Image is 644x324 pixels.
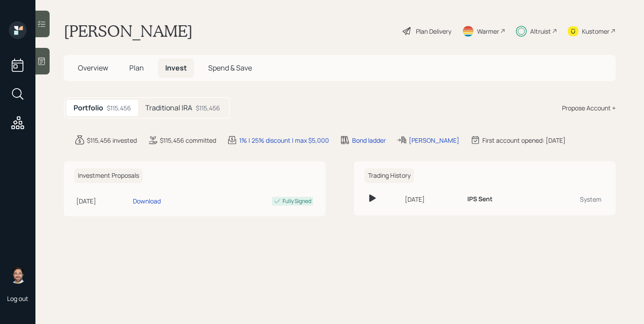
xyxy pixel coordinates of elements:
h6: IPS Sent [467,195,493,203]
div: System [542,195,601,204]
div: Download [133,196,161,206]
img: michael-russo-headshot.png [9,266,27,284]
div: [PERSON_NAME] [409,136,459,145]
div: First account opened: [DATE] [482,136,566,145]
div: 1% | 25% discount | max $5,000 [239,136,329,145]
div: Altruist [530,27,551,36]
div: Propose Account + [562,103,616,113]
span: Invest [165,63,187,73]
span: Spend & Save [208,63,252,73]
div: $115,456 committed [160,136,216,145]
div: Warmer [477,27,499,36]
div: Fully Signed [283,197,311,205]
div: Kustomer [582,27,609,36]
span: Plan [129,63,144,73]
h6: Trading History [365,168,414,183]
div: Log out [7,294,28,303]
span: Overview [78,63,108,73]
div: [DATE] [405,195,460,204]
div: $115,456 [196,103,220,113]
div: $115,456 invested [87,136,137,145]
div: Plan Delivery [416,27,451,36]
div: $115,456 [107,103,131,113]
div: Bond ladder [352,136,386,145]
h5: Traditional IRA [145,104,192,112]
div: [DATE] [76,196,129,206]
h6: Investment Proposals [74,168,143,183]
h1: [PERSON_NAME] [64,21,193,41]
h5: Portfolio [74,104,103,112]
